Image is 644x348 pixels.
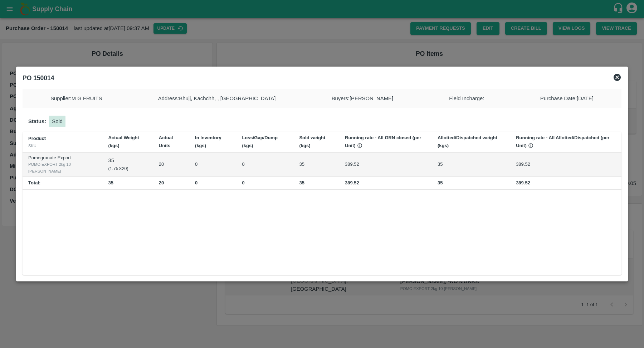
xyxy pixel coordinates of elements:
td: Pomegranate Export [23,152,102,177]
b: 0 [242,180,244,185]
b: 20 [159,180,164,185]
b: PO 150014 [23,74,54,82]
b: Total: [28,180,40,185]
b: In Inventory (kgs) [195,135,221,148]
b: Actual Units [159,135,173,148]
b: Actual Weight (kgs) [108,135,139,148]
div: Buyers : [PERSON_NAME] [304,89,421,108]
div: 35 [108,156,147,164]
td: 20 [153,152,189,177]
b: 389.52 [516,180,530,185]
b: Loss/Gap/Dump (kgs) [242,135,278,148]
div: SKU [28,142,97,149]
div: Address : Bhujj, Kachchh, , [GEOGRAPHIC_DATA] [130,89,304,108]
td: 389.52 [510,152,621,177]
b: Running rate - All Allotted/Dispatched (per Unit) [516,135,609,148]
div: Purchase Date : [DATE] [512,89,621,108]
span: Sold [49,116,65,127]
td: 0 [189,152,236,177]
b: 35 [299,180,304,185]
div: POMO EXPORT 2kg 10 [PERSON_NAME] [28,161,97,174]
b: 35 [108,180,113,185]
b: Allotted/Dispatched weight (kgs) [438,135,497,148]
td: 35 [293,152,339,177]
b: Running rate - All GRN closed (per Unit) [345,135,421,148]
b: Status: [28,119,46,124]
b: 0 [195,180,197,185]
div: Field Incharge : [421,89,512,108]
td: 35 [432,152,510,177]
td: 389.52 [339,152,432,177]
small: ( 1.75 ✕ 20 ) [108,166,128,171]
td: 0 [236,152,293,177]
b: Sold weight (kgs) [299,135,325,148]
b: 35 [438,180,443,185]
b: 389.52 [345,180,359,185]
div: Supplier : M G FRUITS [23,89,130,108]
b: Product [28,136,46,141]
